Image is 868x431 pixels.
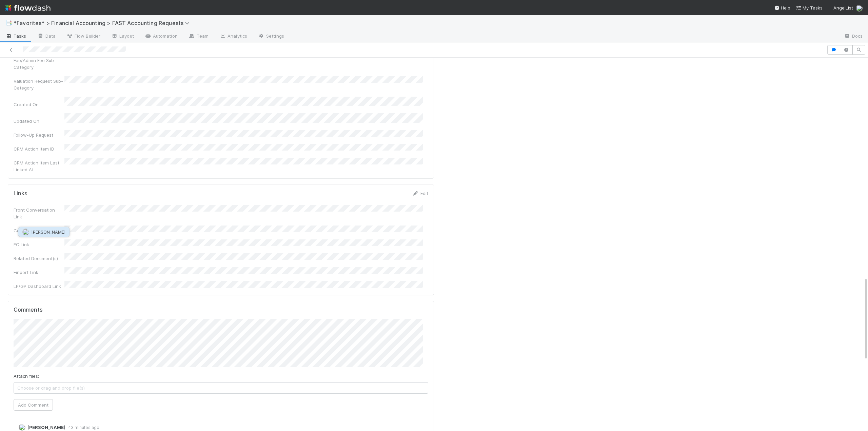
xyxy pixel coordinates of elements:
span: 43 minutes ago [65,425,99,430]
div: CRM Action Item Last Linked At [14,159,64,173]
div: Comptroller Link [14,227,64,234]
span: AngelList [833,5,853,11]
div: Updated On [14,118,64,124]
label: Attach files: [14,373,39,379]
button: [PERSON_NAME] [18,227,70,237]
div: LP/GP Dashboard Link [14,283,64,290]
a: Layout [106,31,139,42]
div: Finport Link [14,269,64,276]
h5: Comments [14,307,428,313]
img: avatar_705f3a58-2659-4f93-91ad-7a5be837418b.png [856,5,863,12]
span: [PERSON_NAME] [27,425,65,430]
a: Flow Builder [61,31,106,42]
div: Management Fee/Admin Fee Sub-Category [14,50,64,71]
a: Settings [253,31,290,42]
div: FC Link [14,241,64,248]
div: Related Document(s) [14,255,64,262]
div: Created On [14,101,64,108]
span: 📑 [5,20,12,26]
h5: Links [14,190,27,197]
a: Automation [139,31,183,42]
a: My Tasks [796,4,823,11]
div: Front Conversation Link [14,207,64,220]
div: Help [774,4,790,11]
span: *Favorites* > Financial Accounting > FAST Accounting Requests [14,20,193,26]
img: logo-inverted-e16ddd16eac7371096b0.svg [5,2,51,14]
span: Flow Builder [66,33,100,39]
a: Analytics [214,31,253,42]
a: Docs [839,31,868,42]
button: Add Comment [14,399,53,411]
span: Tasks [5,33,26,39]
div: Follow-Up Request [14,132,64,138]
img: avatar_fee1282a-8af6-4c79-b7c7-bf2cfad99775.png [19,424,25,431]
img: avatar_fee1282a-8af6-4c79-b7c7-bf2cfad99775.png [22,229,29,235]
span: My Tasks [796,5,823,11]
span: Choose or drag and drop file(s) [14,383,428,393]
span: [PERSON_NAME] [31,229,65,235]
a: Data [32,31,61,42]
div: CRM Action Item ID [14,145,64,152]
a: Team [183,31,214,42]
a: Edit [412,191,428,196]
div: Valuation Request Sub-Category [14,78,64,91]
